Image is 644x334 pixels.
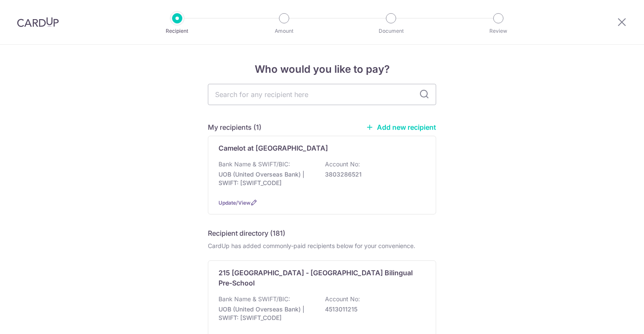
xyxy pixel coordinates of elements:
[218,170,314,187] p: UOB (United Overseas Bank) | SWIFT: [SWIFT_CODE]
[208,122,262,132] h5: My recipients (1)
[218,295,290,303] p: Bank Name & SWIFT/BIC:
[325,170,420,179] p: 3803286521
[208,228,285,238] h5: Recipient directory (181)
[17,17,59,27] img: CardUp
[467,27,530,35] p: Review
[325,295,360,303] p: Account No:
[208,84,436,105] input: Search for any recipient here
[218,200,250,206] a: Update/View
[218,268,415,288] p: 215 [GEOGRAPHIC_DATA] - [GEOGRAPHIC_DATA] Bilingual Pre-School
[218,143,328,153] p: Camelot at [GEOGRAPHIC_DATA]
[208,242,436,250] div: CardUp has added commonly-paid recipients below for your convenience.
[366,123,436,131] a: Add new recipient
[359,27,423,35] p: Document
[208,62,436,77] h4: Who would you like to pay?
[218,305,314,322] p: UOB (United Overseas Bank) | SWIFT: [SWIFT_CODE]
[325,160,360,168] p: Account No:
[253,27,316,35] p: Amount
[146,27,209,35] p: Recipient
[325,305,420,314] p: 4513011215
[218,160,290,168] p: Bank Name & SWIFT/BIC:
